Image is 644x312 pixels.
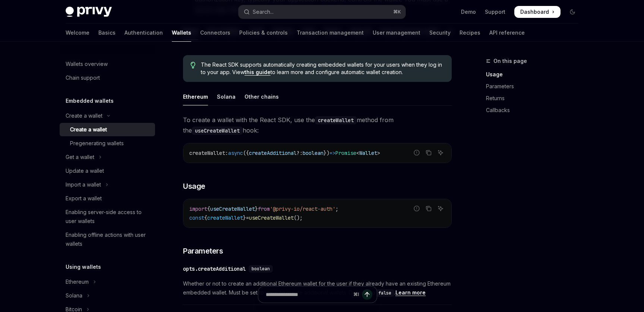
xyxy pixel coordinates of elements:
a: Welcome [66,24,89,42]
div: Update a wallet [66,166,104,175]
button: Toggle Ethereum section [60,275,155,289]
button: Report incorrect code [412,148,422,157]
a: Export a wallet [60,192,155,205]
a: Create a wallet [60,123,155,136]
span: createWallet [207,214,243,221]
span: useCreateWallet [210,206,255,212]
div: Solana [66,291,82,300]
a: Callbacks [486,104,584,116]
input: Ask a question... [266,286,350,303]
button: Toggle Create a wallet section [60,109,155,122]
div: Ethereum [66,277,89,286]
a: Authentication [124,24,163,42]
span: (); [294,214,303,221]
span: To create a wallet with the React SDK, use the method from the hook: [183,115,452,136]
span: = [246,214,249,221]
span: '@privy-io/react-auth' [270,206,335,212]
span: Wallet [359,150,377,156]
div: Import a wallet [66,180,101,189]
a: Transaction management [297,24,364,42]
a: this guide [244,69,271,76]
button: Copy the contents from the code block [424,204,433,213]
button: Ask AI [436,204,445,213]
a: API reference [489,24,525,42]
span: } [243,214,246,221]
span: { [207,206,210,212]
div: Search... [253,7,274,16]
span: Whether or not to create an additional Ethereum wallet for the user if they already have an exist... [183,279,452,297]
a: Connectors [200,24,230,42]
a: Dashboard [514,6,561,18]
span: const [189,214,204,221]
span: from [258,206,270,212]
code: useCreateWallet [192,127,243,135]
div: Create a wallet [70,125,107,134]
img: dark logo [66,7,112,17]
a: Returns [486,92,584,104]
div: Wallets overview [66,60,108,69]
button: Send message [362,289,372,300]
div: Chain support [66,73,100,82]
a: Security [429,24,451,42]
code: createWallet [315,116,357,124]
span: The React SDK supports automatically creating embedded wallets for your users when they log in to... [201,61,444,76]
span: Dashboard [520,8,549,16]
span: boolean [252,266,270,272]
a: Recipes [460,24,480,42]
span: Usage [183,181,205,191]
div: Enabling offline actions with user wallets [66,230,151,248]
span: On this page [493,57,527,66]
span: boolean [303,150,323,156]
button: Report incorrect code [412,204,422,213]
h5: Embedded wallets [66,96,114,105]
span: async [228,150,243,156]
a: Usage [486,69,584,80]
button: Toggle Solana section [60,289,155,302]
a: Pregenerating wallets [60,137,155,150]
div: Solana [217,88,236,105]
span: }) [323,150,329,156]
a: Support [485,8,505,16]
a: Demo [461,8,476,16]
span: import [189,206,207,212]
span: < [356,150,359,156]
span: : [225,150,228,156]
span: ({ [243,150,249,156]
span: createWallet [189,150,225,156]
div: Pregenerating wallets [70,139,124,148]
a: Wallets [172,24,191,42]
span: > [377,150,380,156]
span: Promise [335,150,356,156]
span: createAdditional [249,150,297,156]
button: Ask AI [436,148,445,157]
div: Create a wallet [66,111,102,120]
span: ⌘ K [393,9,401,15]
button: Toggle dark mode [566,6,578,18]
a: Parameters [486,80,584,92]
div: Ethereum [183,88,208,105]
a: User management [373,24,420,42]
div: Other chains [244,88,279,105]
div: Enabling server-side access to user wallets [66,208,151,226]
button: Toggle Get a wallet section [60,150,155,164]
span: { [204,214,207,221]
a: Enabling server-side access to user wallets [60,206,155,228]
h5: Using wallets [66,262,101,271]
a: Enabling offline actions with user wallets [60,228,155,251]
svg: Tip [190,62,196,69]
span: } [255,206,258,212]
a: Chain support [60,71,155,85]
button: Toggle Import a wallet section [60,178,155,191]
a: Basics [98,24,116,42]
span: => [329,150,335,156]
a: Update a wallet [60,164,155,178]
a: Policies & controls [239,24,288,42]
span: ; [335,206,338,212]
button: Open search [239,5,405,19]
span: ?: [297,150,303,156]
div: Get a wallet [66,153,94,162]
a: Wallets overview [60,57,155,71]
button: Copy the contents from the code block [424,148,433,157]
span: useCreateWallet [249,214,294,221]
div: Export a wallet [66,194,102,203]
